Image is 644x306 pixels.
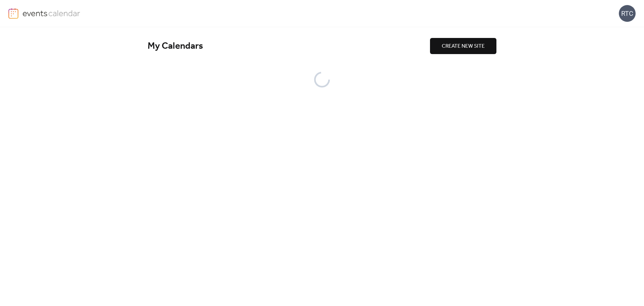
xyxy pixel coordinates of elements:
img: logo [8,8,18,19]
img: logo-type [22,8,80,18]
div: RTC [619,5,636,22]
div: My Calendars [148,40,430,52]
button: CREATE NEW SITE [430,38,496,54]
span: CREATE NEW SITE [442,42,485,50]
